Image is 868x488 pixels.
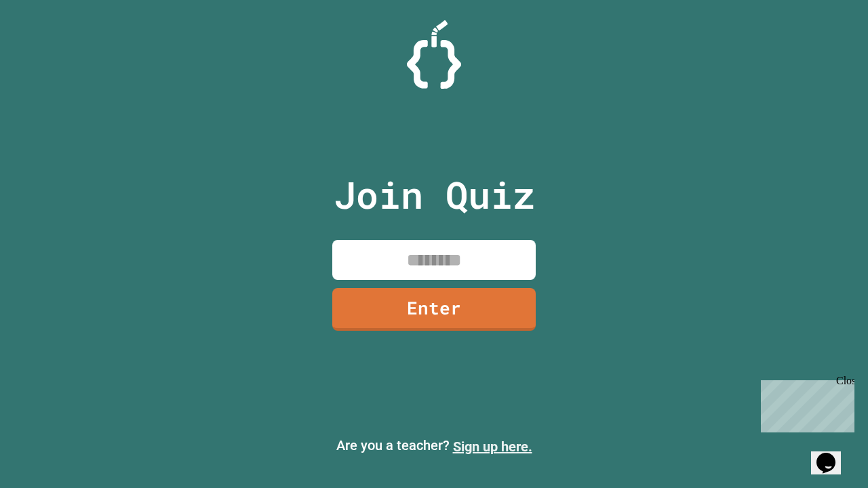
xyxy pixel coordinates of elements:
a: Sign up here. [453,439,532,455]
p: Are you a teacher? [11,435,857,457]
iframe: chat widget [755,375,854,432]
div: Chat with us now!Close [5,5,94,86]
img: Logo.svg [407,20,461,89]
iframe: chat widget [811,434,854,474]
a: Enter [332,288,536,331]
p: Join Quiz [334,167,535,223]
